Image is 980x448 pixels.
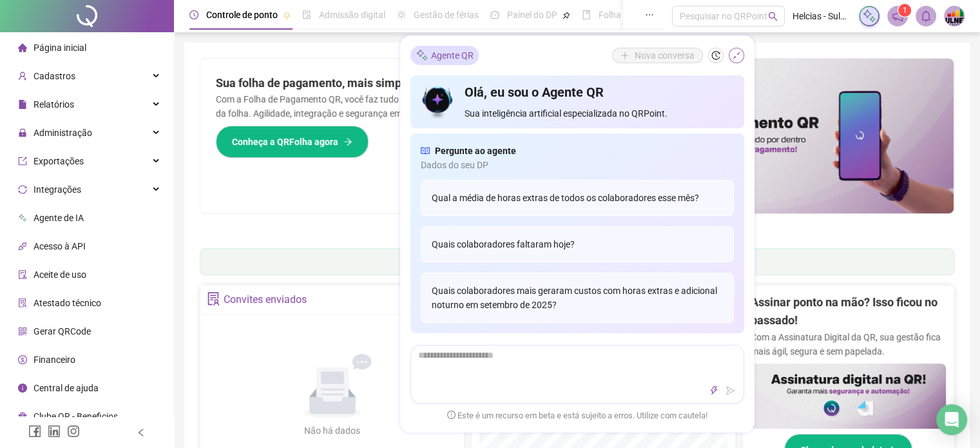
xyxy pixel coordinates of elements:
[582,10,591,19] span: book
[283,12,291,19] span: pushpin
[302,10,311,19] span: file-done
[490,10,499,19] span: dashboard
[793,9,851,23] span: Helcias - Sulnet Telecom
[18,242,27,251] span: api
[18,327,27,336] span: qrcode
[612,48,703,63] button: Nova conversa
[645,10,654,19] span: ellipsis
[562,12,570,19] span: pushpin
[709,386,718,395] span: thunderbolt
[706,383,722,398] button: thunderbolt
[34,355,75,365] span: Financeiro
[18,128,27,137] span: lock
[435,144,516,158] span: Pergunte ao agente
[137,428,146,437] span: left
[34,71,75,81] span: Cadastros
[723,383,738,398] button: send
[397,10,406,19] span: sun
[216,126,369,158] button: Conheça a QRFolha agora
[18,412,27,421] span: gift
[410,46,479,65] div: Agente QR
[34,213,84,223] span: Agente de IA
[18,100,27,109] span: file
[18,157,27,166] span: export
[903,6,907,15] span: 1
[465,106,733,121] span: Sua inteligência artificial especializada no QRPoint.
[34,298,101,308] span: Atestado técnico
[28,425,41,438] span: facebook
[18,384,27,393] span: info-circle
[67,425,80,438] span: instagram
[936,404,967,435] div: Open Intercom Messenger
[319,10,385,20] span: Admissão digital
[224,289,307,311] div: Convites enviados
[34,184,81,195] span: Integrações
[216,92,562,121] p: Com a Folha de Pagamento QR, você faz tudo em um só lugar: da admissão à geração da folha. Agilid...
[421,180,734,216] div: Qual a média de horas extras de todos os colaboradores esse mês?
[216,74,562,92] h2: Sua folha de pagamento, mais simples do que nunca!
[599,10,681,20] span: Folha de pagamento
[343,137,352,146] span: arrow-right
[465,83,733,101] h4: Olá, eu sou o Agente QR
[421,273,734,323] div: Quais colaboradores mais geraram custos com horas extras e adicional noturno em setembro de 2025?
[34,411,118,422] span: Clube QR - Beneficios
[421,158,734,172] span: Dados do seu DP
[34,269,86,280] span: Aceite de uso
[18,185,27,194] span: sync
[751,293,946,330] h2: Assinar ponto na mão? Isso ficou no passado!
[732,51,741,60] span: shrink
[18,298,27,307] span: solution
[207,292,220,306] span: solution
[577,59,954,213] img: banner%2F8d14a306-6205-4263-8e5b-06e9a85ad873.png
[416,48,428,62] img: sparkle-icon.fc2bf0ac1784a2077858766a79e2daf3.svg
[232,135,338,149] span: Conheça a QRFolha agora
[18,43,27,52] span: home
[273,424,392,438] div: Não há dados
[421,144,430,158] span: read
[447,411,456,419] span: exclamation-circle
[751,364,946,429] img: banner%2F02c71560-61a6-44d4-94b9-c8ab97240462.png
[18,72,27,81] span: user-add
[892,10,903,22] span: notification
[898,4,911,17] sup: 1
[945,6,964,26] img: 30152
[34,128,92,138] span: Administração
[18,270,27,279] span: audit
[34,43,86,53] span: Página inicial
[920,10,932,22] span: bell
[34,156,84,166] span: Exportações
[34,241,86,251] span: Acesso à API
[421,83,455,121] img: icon
[34,326,91,336] span: Gerar QRCode
[18,355,27,364] span: dollar
[768,12,778,21] span: search
[751,330,946,358] p: Com a Assinatura Digital da QR, sua gestão fica mais ágil, segura e sem papelada.
[34,383,99,393] span: Central de ajuda
[421,226,734,262] div: Quais colaboradores faltaram hoje?
[414,10,479,20] span: Gestão de férias
[206,10,278,20] span: Controle de ponto
[447,409,707,422] span: Este é um recurso em beta e está sujeito a erros. Utilize com cautela!
[862,9,876,23] img: sparkle-icon.fc2bf0ac1784a2077858766a79e2daf3.svg
[711,51,720,60] span: history
[34,99,74,110] span: Relatórios
[189,10,198,19] span: clock-circle
[507,10,557,20] span: Painel do DP
[48,425,61,438] span: linkedin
